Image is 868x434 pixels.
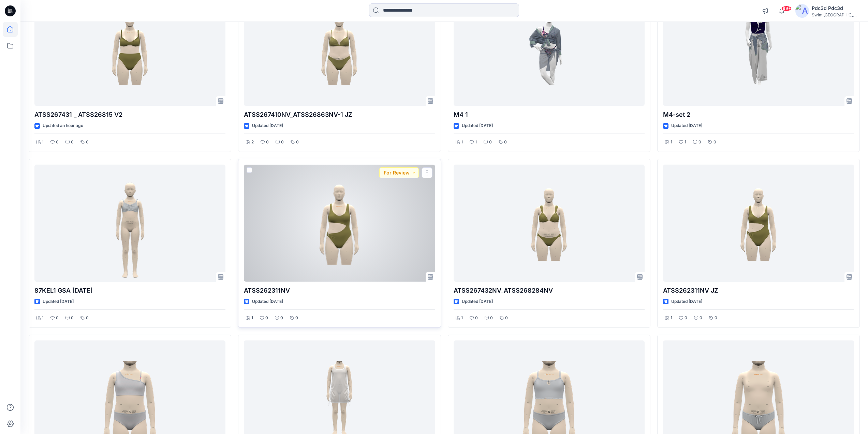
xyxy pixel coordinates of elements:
p: 0 [266,139,269,146]
p: 0 [505,314,508,322]
p: Updated [DATE] [252,122,283,129]
p: 0 [700,314,702,322]
p: 0 [296,139,299,146]
p: M4-set 2 [663,110,854,120]
p: 0 [295,314,298,322]
p: M4 1 [454,110,645,120]
p: 0 [71,139,74,146]
p: 0 [698,139,701,146]
a: ATSS262311NV JZ [663,165,854,282]
p: ATSS267432NV_ATSS268284NV [454,286,645,295]
a: ATSS262311NV [244,165,435,282]
p: ATSS262311NV [244,286,435,295]
p: 1 [461,314,463,322]
img: avatar [795,4,809,18]
span: 99+ [781,6,792,11]
p: Updated [DATE] [43,298,74,305]
p: Updated [DATE] [671,122,702,129]
p: 0 [489,139,492,146]
p: 0 [86,139,89,146]
p: Updated [DATE] [252,298,283,305]
p: Updated [DATE] [462,122,493,129]
p: 1 [685,139,686,146]
p: 1 [461,139,463,146]
p: 0 [504,139,507,146]
p: 0 [280,314,283,322]
p: 1 [475,139,477,146]
p: 0 [475,314,478,322]
p: 0 [56,314,59,322]
p: 0 [71,314,74,322]
p: ATSS267410NV_ATSS26863NV-1 JZ [244,110,435,120]
div: Pdc3d Pdc3d [812,4,859,12]
p: Updated [DATE] [462,298,493,305]
p: 0 [265,314,268,322]
p: 1 [42,139,44,146]
p: 0 [715,314,717,322]
p: ATSS262311NV JZ [663,286,854,295]
p: 0 [281,139,284,146]
p: 1 [251,314,253,322]
p: 2 [251,139,254,146]
p: 1 [42,314,44,322]
a: ATSS267432NV_ATSS268284NV [454,165,645,282]
p: 0 [490,314,493,322]
p: 87KEL1 GSA [DATE] [34,286,225,295]
p: 1 [671,314,672,322]
p: 0 [713,139,716,146]
a: 87KEL1 GSA 2025.8.7 [34,165,225,282]
p: Updated [DATE] [671,298,702,305]
div: Swim [GEOGRAPHIC_DATA] [812,12,859,17]
p: 0 [86,314,89,322]
p: 0 [56,139,59,146]
p: ATSS267431 _ ATSS26815 V2 [34,110,225,120]
p: 1 [671,139,672,146]
p: Updated an hour ago [43,122,83,129]
p: 0 [685,314,687,322]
